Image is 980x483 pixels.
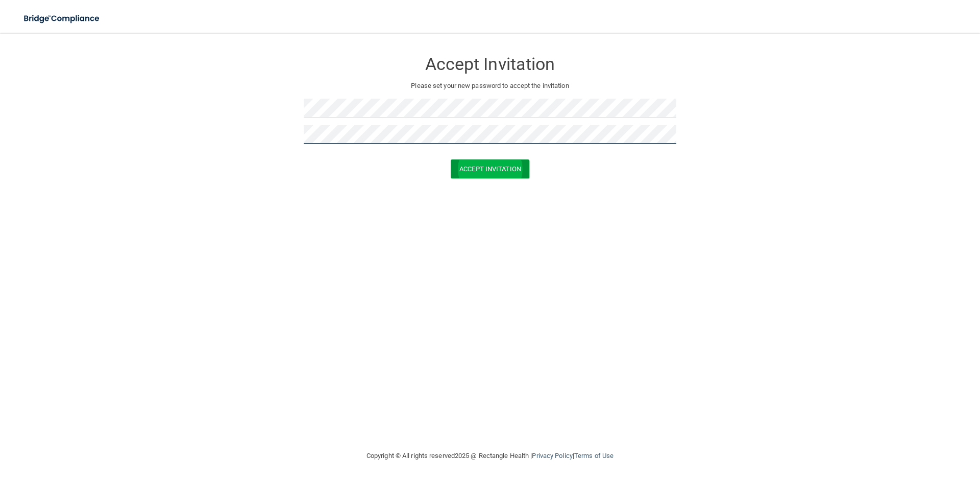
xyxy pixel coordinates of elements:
[574,452,614,459] a: Terms of Use
[15,8,109,29] img: bridge_compliance_login_screen.278c3ca4.svg
[451,159,529,178] button: Accept Invitation
[304,440,676,472] div: Copyright © All rights reserved 2025 @ Rectangle Health | |
[532,452,572,459] a: Privacy Policy
[304,55,676,74] h3: Accept Invitation
[311,80,669,92] p: Please set your new password to accept the invitation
